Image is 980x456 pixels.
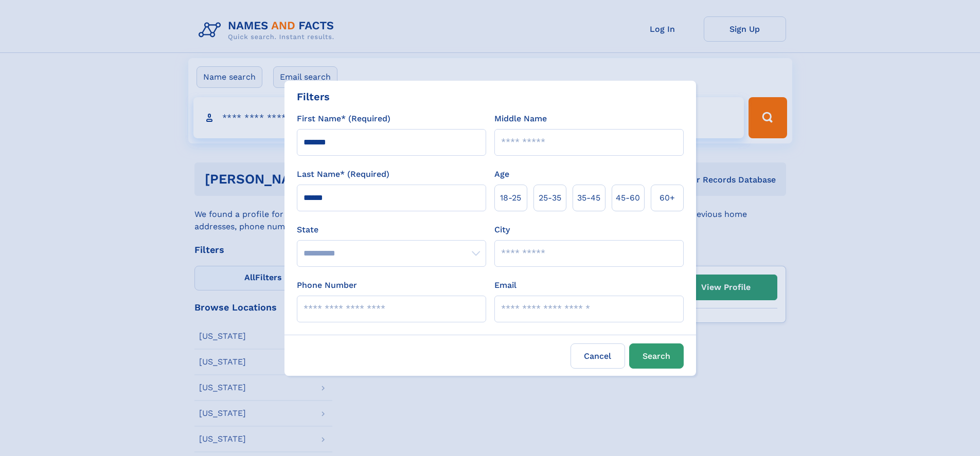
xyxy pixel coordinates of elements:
div: Filters [297,89,330,104]
label: Email [494,279,516,291]
span: 35‑45 [577,192,600,204]
label: Age [494,168,509,180]
label: Cancel [571,343,625,369]
label: Last Name* (Required) [297,168,389,180]
span: 60+ [660,192,675,204]
button: Search [629,343,684,369]
label: City [494,224,510,236]
label: First Name* (Required) [297,113,390,125]
label: Middle Name [494,113,547,125]
label: State [297,224,486,236]
span: 45‑60 [616,192,640,204]
label: Phone Number [297,279,357,291]
span: 18‑25 [500,192,521,204]
span: 25‑35 [539,192,561,204]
